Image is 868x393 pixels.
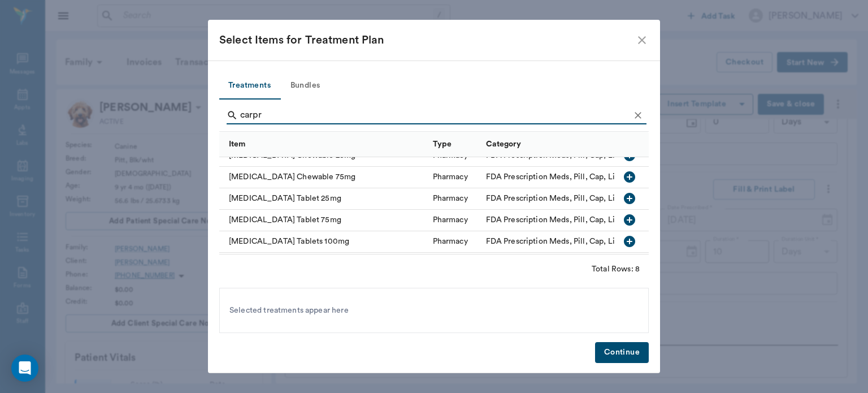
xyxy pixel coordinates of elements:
[219,131,427,157] div: Item
[219,167,427,188] div: [MEDICAL_DATA] Chewable 75mg
[486,128,521,160] div: Category
[480,131,692,157] div: Category
[486,214,649,226] div: FDA Prescription Meds, Pill, Cap, Liquid, Etc.
[630,107,646,124] button: Clear
[486,193,649,204] div: FDA Prescription Meds, Pill, Cap, Liquid, Etc.
[427,131,480,157] div: Type
[219,72,280,100] button: Treatments
[229,128,246,160] div: Item
[219,210,427,231] div: [MEDICAL_DATA] Tablet 75mg
[433,171,468,183] div: Pharmacy
[486,171,649,183] div: FDA Prescription Meds, Pill, Cap, Liquid, Etc.
[240,106,630,124] input: Find a treatment
[595,342,649,363] button: Continue
[219,253,427,274] div: [MEDICAL_DATA] Tablets 100mg 180ct
[219,231,427,253] div: [MEDICAL_DATA] Tablets 100mg
[433,128,452,160] div: Type
[433,214,468,226] div: Pharmacy
[219,31,635,49] div: Select Items for Treatment Plan
[229,305,349,317] span: Selected treatments appear here
[280,72,331,100] button: Bundles
[433,236,468,247] div: Pharmacy
[219,188,427,210] div: [MEDICAL_DATA] Tablet 25mg
[227,106,646,127] div: Search
[433,193,468,204] div: Pharmacy
[11,355,38,382] div: Open Intercom Messenger
[486,236,649,247] div: FDA Prescription Meds, Pill, Cap, Liquid, Etc.
[635,33,649,47] button: close
[592,264,640,275] div: Total Rows: 8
